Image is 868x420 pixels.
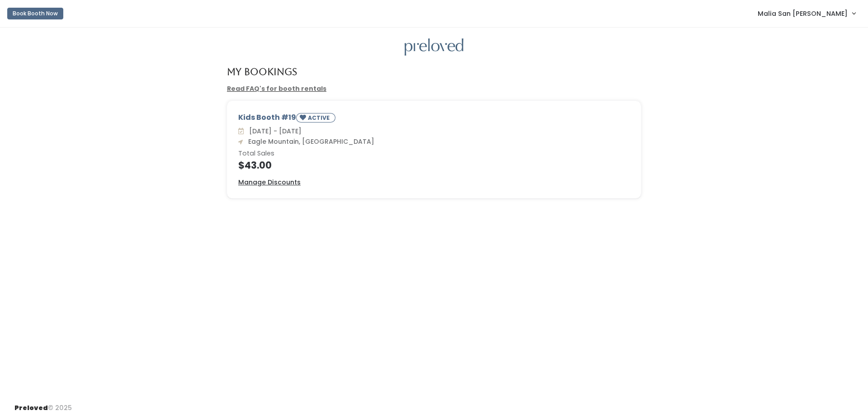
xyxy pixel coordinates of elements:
[238,178,301,187] u: Manage Discounts
[238,112,630,126] div: Kids Booth #19
[227,66,297,77] h4: My Bookings
[308,114,331,122] small: ACTIVE
[758,9,848,19] span: Malia San [PERSON_NAME]
[238,150,630,157] h6: Total Sales
[238,160,630,170] h4: $43.00
[7,8,63,19] button: Book Booth Now
[245,137,374,146] span: Eagle Mountain, [GEOGRAPHIC_DATA]
[227,84,326,93] a: Read FAQ's for booth rentals
[245,127,302,136] span: [DATE] - [DATE]
[14,403,48,412] span: Preloved
[405,38,463,56] img: preloved logo
[749,4,864,23] a: Malia San [PERSON_NAME]
[7,4,63,24] a: Book Booth Now
[14,396,72,413] div: © 2025
[238,178,301,187] a: Manage Discounts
